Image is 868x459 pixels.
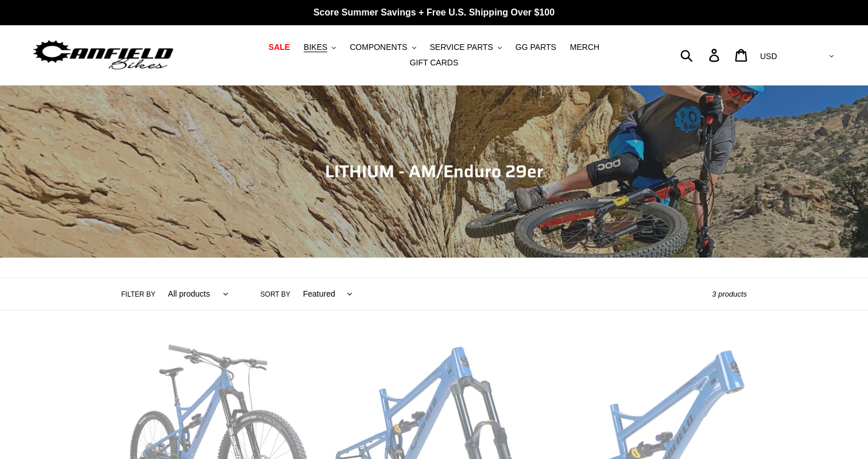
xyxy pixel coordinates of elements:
[263,40,296,55] a: SALE
[344,40,421,55] button: COMPONENTS
[516,42,556,52] span: GG PARTS
[429,42,493,52] span: SERVICE PARTS
[510,40,562,55] a: GG PARTS
[687,42,716,68] input: Search
[350,42,407,52] span: COMPONENTS
[570,42,599,52] span: MERCH
[121,289,156,299] label: Filter by
[269,42,290,52] span: SALE
[410,58,459,68] span: GIFT CARDS
[32,37,175,73] img: Canfield Bikes
[712,290,747,298] span: 3 products
[325,158,544,185] span: LITHIUM - AM/Enduro 29er
[298,40,342,55] button: BIKES
[304,42,327,52] span: BIKES
[424,40,507,55] button: SERVICE PARTS
[261,289,290,299] label: Sort by
[564,40,605,55] a: MERCH
[404,55,464,71] a: GIFT CARDS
